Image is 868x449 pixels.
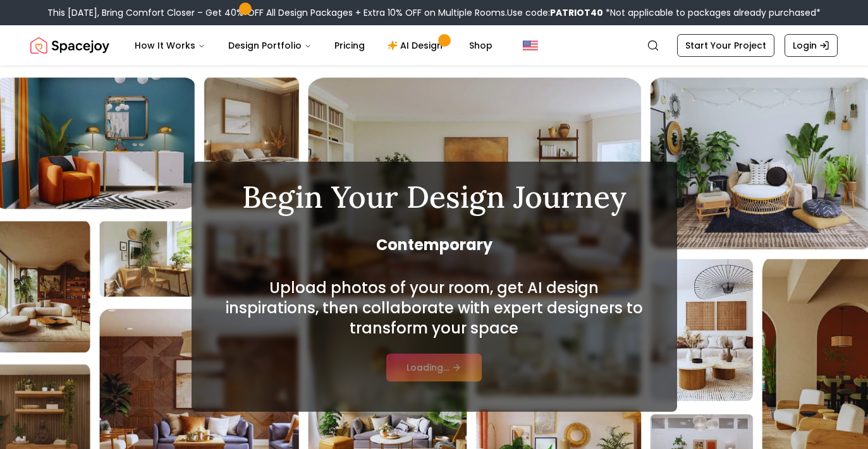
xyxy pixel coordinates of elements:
img: Spacejoy Logo [30,33,109,58]
a: Login [785,34,838,57]
h1: Begin Your Design Journey [222,182,647,212]
a: Pricing [324,33,375,58]
img: United States [523,38,538,53]
a: Spacejoy [30,33,109,58]
a: Start Your Project [677,34,774,57]
h2: Upload photos of your room, get AI design inspirations, then collaborate with expert designers to... [222,278,647,338]
span: Use code: [507,6,603,19]
span: *Not applicable to packages already purchased* [603,6,821,19]
div: This [DATE], Bring Comfort Closer – Get 40% OFF All Design Packages + Extra 10% OFF on Multiple R... [47,6,821,19]
nav: Main [125,33,503,58]
a: Shop [459,33,503,58]
nav: Global [30,25,838,66]
b: PATRIOT40 [550,6,603,19]
button: How It Works [125,33,216,58]
button: Design Portfolio [218,33,322,58]
span: Contemporary [222,235,647,255]
a: AI Design [377,33,456,58]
